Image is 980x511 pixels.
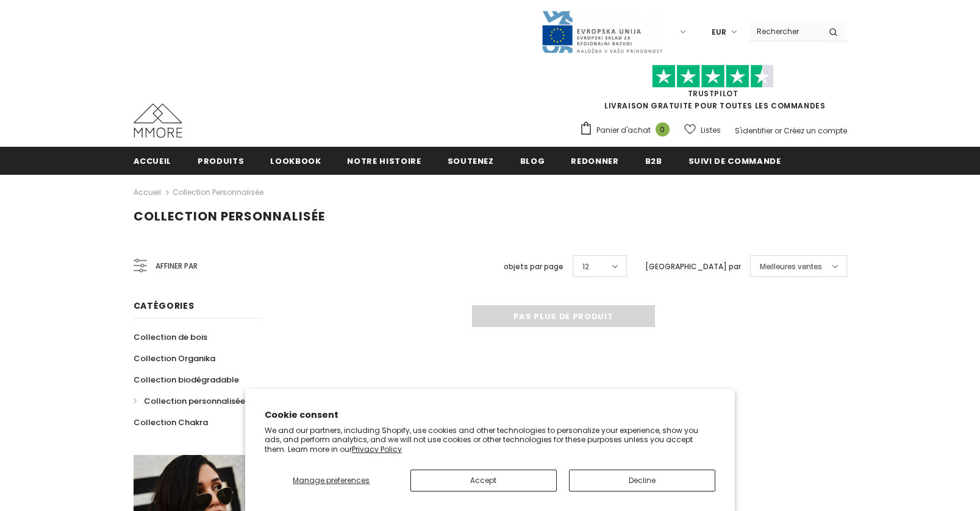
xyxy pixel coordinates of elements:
[134,353,215,364] span: Collection Organika
[156,259,198,273] span: Affiner par
[134,369,239,390] a: Collection biodégradable
[293,475,370,485] span: Manage preferences
[582,261,589,273] span: 12
[448,155,494,167] span: soutenez
[134,300,195,312] span: Catégories
[265,409,716,421] h2: Cookie consent
[569,470,715,492] button: Decline
[265,470,398,492] button: Manage preferences
[410,470,557,492] button: Accept
[134,374,239,386] span: Collection biodégradable
[448,147,494,174] a: soutenez
[645,155,662,167] span: B2B
[520,147,545,174] a: Blog
[541,26,663,37] a: Javni Razpis
[134,348,215,369] a: Collection Organika
[134,185,161,200] a: Accueil
[689,147,781,174] a: Suivi de commande
[684,119,721,141] a: Listes
[520,155,545,167] span: Blog
[134,104,182,138] img: Cas MMORE
[712,26,726,38] span: EUR
[701,124,721,136] span: Listes
[134,390,245,412] a: Collection personnalisée
[352,444,402,454] a: Privacy Policy
[645,147,662,174] a: B2B
[270,155,321,167] span: Lookbook
[265,426,716,454] p: We and our partners, including Shopify, use cookies and other technologies to personalize your ex...
[504,261,563,273] label: objets par page
[579,70,847,111] span: LIVRAISON GRATUITE POUR TOUTES LES COMMANDES
[652,65,774,88] img: Faites confiance aux étoiles pilotes
[134,208,325,225] span: Collection personnalisée
[579,121,676,139] a: Panier d'achat 0
[571,147,618,174] a: Redonner
[735,125,773,136] a: S'identifier
[749,23,820,40] input: Search Site
[134,412,208,433] a: Collection Chakra
[656,122,670,136] span: 0
[347,155,421,167] span: Notre histoire
[760,261,822,273] span: Meilleures ventes
[144,395,245,407] span: Collection personnalisée
[688,88,739,99] a: TrustPilot
[571,155,618,167] span: Redonner
[198,155,244,167] span: Produits
[134,155,172,167] span: Accueil
[270,147,321,174] a: Lookbook
[347,147,421,174] a: Notre histoire
[173,187,263,197] a: Collection personnalisée
[134,147,172,174] a: Accueil
[541,10,663,54] img: Javni Razpis
[134,331,207,343] span: Collection de bois
[134,326,207,348] a: Collection de bois
[134,417,208,428] span: Collection Chakra
[596,124,651,136] span: Panier d'achat
[784,125,847,136] a: Créez un compte
[645,261,741,273] label: [GEOGRAPHIC_DATA] par
[689,155,781,167] span: Suivi de commande
[198,147,244,174] a: Produits
[774,125,782,136] span: or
